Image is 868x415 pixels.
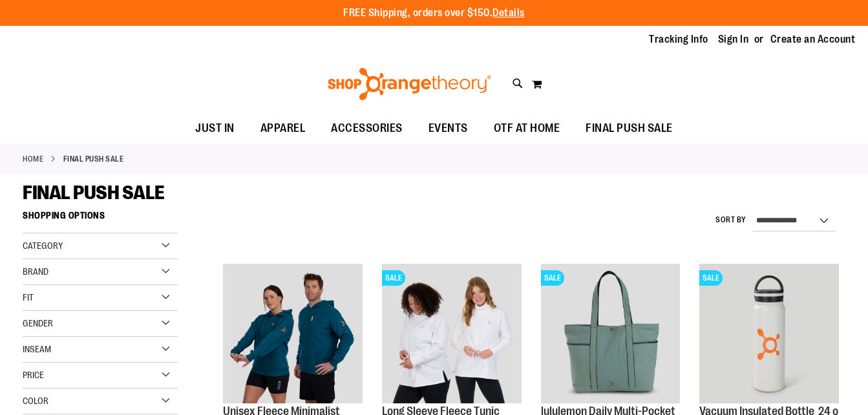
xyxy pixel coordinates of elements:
span: SALE [541,270,564,286]
img: Unisex Fleece Minimalist Pocket Hoodie [223,264,363,403]
span: Price [23,370,44,380]
span: SALE [382,270,405,286]
strong: Shopping Options [23,204,178,233]
img: Vacuum Insulated Bottle 24 oz [699,264,839,403]
a: Unisex Fleece Minimalist Pocket Hoodie [223,264,363,405]
a: EVENTS [416,114,481,144]
a: FINAL PUSH SALE [573,114,686,143]
span: Inseam [23,344,51,354]
span: APPAREL [260,114,306,143]
a: Create an Account [770,32,856,47]
img: Product image for Fleece Long Sleeve [382,264,522,403]
a: Home [23,153,43,165]
a: JUST IN [182,114,248,144]
span: Brand [23,266,48,277]
a: Details [492,7,525,19]
span: Fit [23,292,34,303]
a: ACCESSORIES [318,114,416,144]
span: Category [23,240,63,251]
span: FINAL PUSH SALE [586,114,673,143]
img: Shop Orangetheory [326,68,493,100]
span: FINAL PUSH SALE [23,182,165,204]
span: SALE [699,270,723,286]
a: Vacuum Insulated Bottle 24 ozSALE [699,264,839,405]
img: lululemon Daily Multi-Pocket Tote [541,264,681,403]
a: Product image for Fleece Long SleeveSALE [382,264,522,405]
label: Sort By [715,215,746,226]
span: JUST IN [195,114,235,143]
strong: FINAL PUSH SALE [63,153,124,165]
span: Gender [23,318,53,328]
a: lululemon Daily Multi-Pocket ToteSALE [541,264,681,405]
span: EVENTS [429,114,468,143]
span: Color [23,396,48,406]
a: Tracking Info [649,32,708,47]
span: ACCESSORIES [331,114,403,143]
a: Sign In [718,32,749,47]
span: OTF AT HOME [494,114,560,143]
p: FREE Shipping, orders over $150. [343,6,525,21]
a: APPAREL [248,114,319,144]
a: OTF AT HOME [481,114,573,144]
